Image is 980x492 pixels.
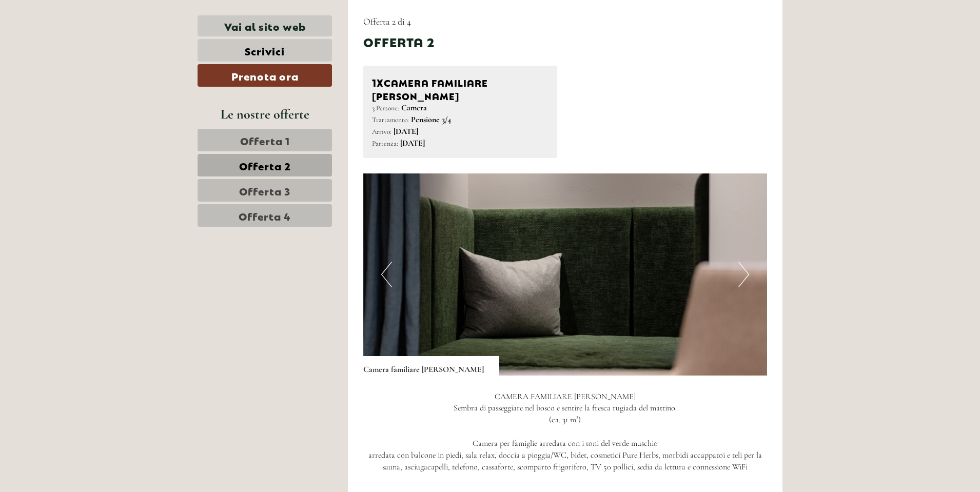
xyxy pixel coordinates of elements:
b: Pensione 3/4 [411,114,451,125]
small: 17:25 [15,50,137,57]
span: Offerta 2 di 4 [363,16,411,27]
b: Camera [401,103,427,113]
div: [GEOGRAPHIC_DATA] [15,30,137,38]
div: Camera familiare [PERSON_NAME] [372,74,549,102]
div: [DATE] [184,8,221,25]
b: 1x [372,74,384,89]
a: Prenota ora [198,64,332,87]
b: [DATE] [400,138,425,148]
a: Scrivici [198,39,332,62]
span: Offerta 1 [240,133,290,147]
span: Offerta 4 [239,208,291,223]
small: 3 Persone: [372,104,399,112]
b: [DATE] [394,126,418,136]
a: Vai al sito web [198,15,332,36]
span: Offerta 2 [239,158,291,172]
div: Camera familiare [PERSON_NAME] [363,356,499,376]
img: image [363,173,768,376]
div: Offerta 2 [363,33,435,50]
button: Previous [381,262,392,287]
span: Offerta 3 [239,183,290,198]
div: Buon giorno, come possiamo aiutarla? [8,28,142,59]
small: Arrivo: [372,127,391,136]
div: Le nostre offerte [198,105,332,124]
button: Invia [344,266,404,288]
small: Partenza: [372,139,398,148]
button: Next [738,262,749,287]
p: CAMERA FAMILIARE [PERSON_NAME] Sembra di passeggiare nel bosco e sentire la fresca rugiada del ma... [363,391,768,473]
small: Trattamento: [372,115,409,124]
